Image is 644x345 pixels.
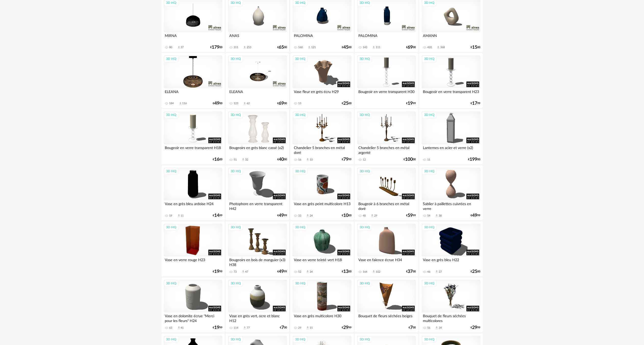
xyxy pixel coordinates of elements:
[471,270,481,273] div: € 00
[357,201,416,211] div: Bougeoir à 6 branches en métal doré
[293,88,351,99] div: Vase fleur en grès écru H29
[406,270,416,273] div: € 00
[372,270,376,274] span: Download icon
[226,277,289,333] a: 3D HQ Vase en grès vert, ocre et blanc H12 114 Download icon 77 €700
[228,56,243,62] div: 3D HQ
[213,326,222,329] div: € 99
[213,102,222,105] div: € 00
[343,326,348,329] span: 29
[177,326,181,330] span: Download icon
[293,56,308,62] div: 3D HQ
[357,56,372,62] div: 3D HQ
[179,102,182,105] span: Download icon
[290,109,353,164] a: 3D HQ Chandelier 5 branches en métal doré 16 Download icon 10 €7999
[247,326,250,330] div: 77
[281,326,284,329] span: 7
[169,46,172,49] div: 80
[164,144,222,155] div: Bougeoir en verre transparent H18
[247,102,250,105] div: 62
[306,326,310,330] span: Download icon
[161,221,225,276] a: 3D HQ Vase en verre rouge H23 €1999
[422,257,480,267] div: Vase en grès bleu H22
[298,46,303,49] div: 160
[293,313,351,323] div: Vase en grès multicolore H30
[161,277,225,333] a: 3D HQ Vase en dolomite écrue "Merci pour les fleurs" H24 63 Download icon 41 €1999
[408,270,413,273] span: 37
[422,224,437,231] div: 3D HQ
[427,46,432,49] div: 420
[279,214,284,217] span: 49
[408,46,413,49] span: 69
[422,201,480,211] div: Sablier à paillettes cuivrées en verre
[468,158,481,161] div: € 00
[374,214,377,218] div: 29
[422,313,480,323] div: Bouquet de fleurs séchées multicolores
[422,144,480,155] div: Lanternes en acier et verre (x2)
[419,53,483,108] a: 3D HQ Bougeoir en verre transparent H23 €1799
[471,326,481,329] div: € 99
[376,270,380,274] div: 102
[343,214,348,217] span: 10
[293,144,351,155] div: Chandelier 5 branches en métal doré
[228,257,287,267] div: Bougeoirs en bois de manguier (x3) H38
[182,102,187,105] div: 116
[214,270,219,273] span: 19
[243,102,247,105] span: Download icon
[169,326,172,330] div: 63
[355,53,418,108] a: 3D HQ Bougeoir en verre transparent H30 €1999
[311,46,316,49] div: 121
[355,165,418,220] a: 3D HQ Bougeoir à 6 branches en métal doré 48 Download icon 29 €5999
[439,214,442,218] div: 38
[419,221,483,276] a: 3D HQ Vase en grès bleu H22 46 Download icon 27 €2500
[290,221,353,276] a: 3D HQ Vase en verre teinté vert H18 52 Download icon 34 €1300
[293,224,308,231] div: 3D HQ
[247,46,251,49] div: 253
[212,46,219,49] span: 179
[226,165,289,220] a: 3D HQ Photophore en verre transparent H42 €4999
[228,224,243,231] div: 3D HQ
[234,102,238,105] div: 123
[228,32,287,43] div: ANAS
[280,326,287,329] div: € 00
[355,221,418,276] a: 3D HQ Vase en faïence écrue H34 164 Download icon 102 €3700
[164,336,179,343] div: 3D HQ
[472,102,477,105] span: 17
[357,32,416,43] div: PALOMINA
[410,326,413,329] span: 7
[279,46,284,49] span: 65
[307,46,311,49] span: Download icon
[422,32,480,43] div: AMANN
[370,214,374,218] span: Download icon
[298,270,301,274] div: 52
[405,158,413,161] span: 100
[243,326,247,330] span: Download icon
[342,102,351,105] div: € 00
[277,158,287,161] div: € 00
[293,336,308,343] div: 3D HQ
[427,326,430,330] div: 56
[293,168,308,175] div: 3D HQ
[357,88,416,99] div: Bougeoir en verre transparent H30
[363,270,367,274] div: 164
[471,46,481,49] div: € 00
[161,53,225,108] a: 3D HQ ELEANA 184 Download icon 116 €4900
[164,88,222,99] div: ELEANA
[234,326,238,330] div: 114
[472,270,477,273] span: 25
[440,46,445,49] div: 368
[214,214,219,217] span: 14
[213,214,222,217] div: € 99
[408,214,413,217] span: 59
[472,326,477,329] span: 29
[214,158,219,161] span: 16
[164,168,179,175] div: 3D HQ
[293,32,351,43] div: PALOMINA
[293,201,351,211] div: Vase en grès peint multicolore H13
[293,280,308,287] div: 3D HQ
[427,214,430,218] div: 54
[357,280,372,287] div: 3D HQ
[298,326,301,330] div: 29
[234,46,238,49] div: 311
[181,326,184,330] div: 41
[214,102,219,105] span: 49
